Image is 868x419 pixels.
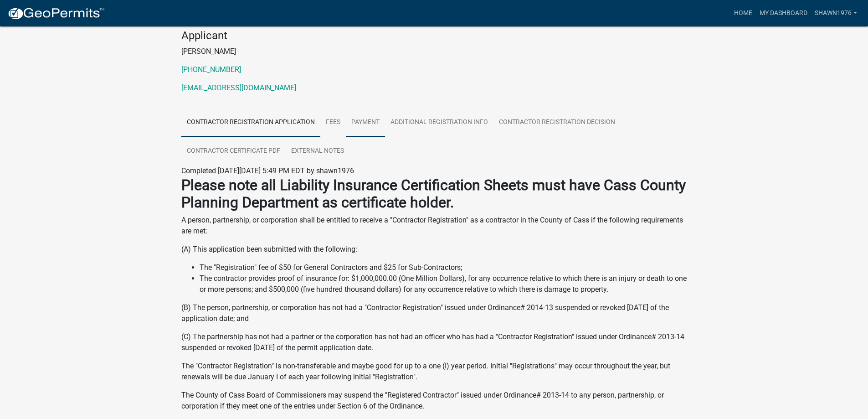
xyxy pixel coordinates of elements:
[756,5,811,22] a: My Dashboard
[181,137,286,166] a: Contractor Certificate PDF
[200,273,687,295] li: The contractor provides proof of insurance for: $1,000,000.00 (One Million Dollars), for any occu...
[200,262,687,273] li: The "Registration" fee of $50 for General Contractors and $25 for Sub-Contractors;
[181,166,354,175] span: Completed [DATE][DATE] 5:49 PM EDT by shawn1976
[286,137,349,166] a: External Notes
[181,215,687,237] p: A person, partnership, or corporation shall be entitled to receive a "Contractor Registration" as...
[181,46,687,57] p: [PERSON_NAME]
[181,29,687,42] h4: Applicant
[385,108,493,137] a: Additional Registration Info
[181,361,687,383] p: The "Contractor Registration" is non-transferable and maybe good for up to a one (I) year period....
[346,108,385,137] a: Payment
[320,108,346,137] a: Fees
[493,108,621,137] a: Contractor Registration Decision
[181,65,241,74] a: [PHONE_NUMBER]
[181,331,687,353] p: (C) The partnership has not had a partner or the corporation has not had an officer who has had a...
[181,244,687,255] p: (A) This application been submitted with the following:
[181,302,687,324] p: (B) The person, partnership, or corporation has not had a "Contractor Registration" issued under ...
[181,83,296,92] a: [EMAIL_ADDRESS][DOMAIN_NAME]
[181,108,320,137] a: Contractor Registration Application
[181,390,687,412] p: The County of Cass Board of Commissioners may suspend the "Registered Contractor" issued under Or...
[811,5,861,22] a: shawn1976
[730,5,756,22] a: Home
[181,176,686,211] strong: Please note all Liability Insurance Certification Sheets must have Cass County Planning Departmen...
